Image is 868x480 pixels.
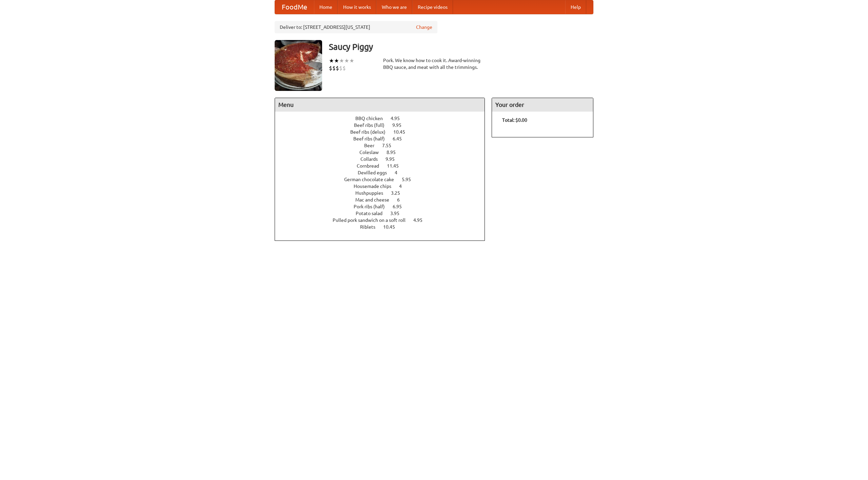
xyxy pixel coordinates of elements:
a: How it works [338,0,376,14]
a: Beef ribs (delux) 10.45 [350,129,418,135]
span: German chocolate cake [344,177,401,182]
span: 11.45 [387,163,406,169]
span: Hushpuppies [355,190,390,196]
a: Cornbread 11.45 [357,163,411,169]
li: $ [342,64,346,72]
li: ★ [329,57,334,64]
h4: Your order [492,98,593,112]
div: Deliver to: [STREET_ADDRESS][US_STATE] [275,21,437,33]
span: Beef ribs (full) [354,122,391,128]
a: Beef ribs (full) 9.95 [354,122,414,128]
h4: Menu [275,98,485,112]
a: FoodMe [275,0,314,14]
span: Pork ribs (half) [354,204,392,209]
span: 4.95 [391,116,407,121]
span: Beef ribs (half) [353,136,392,141]
img: angular.jpg [275,40,322,91]
span: 9.95 [392,122,408,128]
span: 9.95 [386,156,401,162]
a: Home [314,0,338,14]
span: Cornbread [357,163,386,169]
li: ★ [344,57,349,64]
span: Coleslaw [359,150,386,155]
span: Devilled eggs [358,170,394,175]
span: 3.25 [391,190,407,196]
span: 8.95 [387,150,402,155]
span: BBQ chicken [355,116,390,121]
a: Who we are [376,0,412,14]
span: 3.95 [390,211,406,216]
li: $ [339,64,342,72]
div: Pork. We know how to cook it. Award-winning BBQ sauce, and meat with all the trimmings. [383,57,485,71]
li: ★ [349,57,354,64]
span: 6.95 [393,204,409,209]
span: Mac and cheese [355,197,396,203]
span: 4.95 [413,217,429,223]
a: Hushpuppies 3.25 [355,190,413,196]
a: Beer 7.55 [364,143,404,148]
li: $ [336,64,339,72]
span: 6 [397,197,407,203]
a: Collards 9.95 [360,156,407,162]
a: Coleslaw 8.95 [359,150,408,155]
span: Housemade chips [354,184,398,189]
span: Beef ribs (delux) [350,129,392,135]
span: Beer [364,143,381,148]
span: 5.95 [402,177,418,182]
a: Beef ribs (half) 6.45 [353,136,414,141]
h3: Saucy Piggy [329,40,593,54]
a: BBQ chicken 4.95 [355,116,412,121]
a: Riblets 10.45 [360,224,408,230]
li: ★ [334,57,339,64]
span: 4 [399,184,409,189]
span: Riblets [360,224,382,230]
li: $ [329,64,332,72]
span: 10.45 [383,224,402,230]
a: German chocolate cake 5.95 [344,177,423,182]
span: 10.45 [393,129,412,135]
span: 4 [395,170,404,175]
span: Potato salad [356,211,389,216]
a: Pork ribs (half) 6.95 [354,204,414,209]
span: 7.55 [382,143,398,148]
a: Help [565,0,586,14]
b: Total: $0.00 [502,117,527,123]
li: ★ [339,57,344,64]
a: Mac and cheese 6 [355,197,412,203]
a: Pulled pork sandwich on a soft roll 4.95 [333,217,435,223]
span: 6.45 [393,136,409,141]
a: Recipe videos [412,0,453,14]
a: Housemade chips 4 [354,184,414,189]
a: Change [416,24,432,31]
span: Pulled pork sandwich on a soft roll [333,217,412,223]
span: Collards [360,156,384,162]
a: Potato salad 3.95 [356,211,412,216]
a: Devilled eggs 4 [358,170,410,175]
li: $ [332,64,336,72]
